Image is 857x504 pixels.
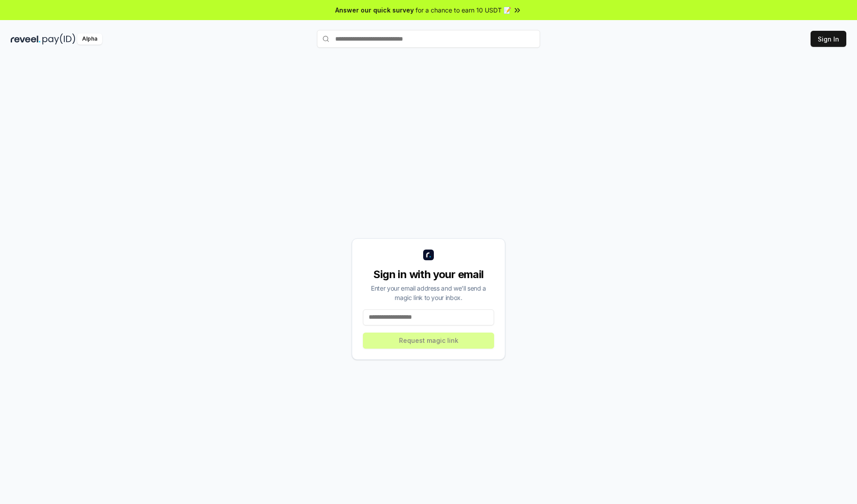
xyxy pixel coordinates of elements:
div: Sign in with your email [363,267,494,282]
span: for a chance to earn 10 USDT 📝 [416,5,511,15]
span: Answer our quick survey [335,5,414,15]
div: Enter your email address and we’ll send a magic link to your inbox. [363,283,494,302]
img: pay_id [42,33,75,45]
img: reveel_dark [11,33,41,45]
div: Alpha [77,33,102,45]
button: Sign In [811,31,846,47]
img: logo_small [423,250,434,260]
